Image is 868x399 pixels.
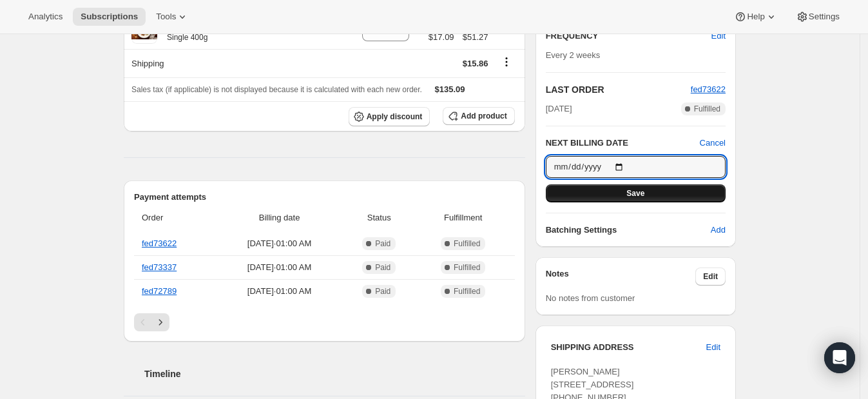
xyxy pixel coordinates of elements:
[454,262,480,273] span: Fulfilled
[131,85,422,94] span: Sales tax (if applicable) is not displayed because it is calculated with each new order.
[220,261,339,274] span: [DATE] · 01:00 AM
[706,341,720,354] span: Edit
[220,237,339,250] span: [DATE] · 01:00 AM
[463,59,488,68] span: $15.86
[726,8,785,26] button: Help
[28,12,63,22] span: Analytics
[711,224,726,237] span: Add
[703,271,718,282] span: Edit
[462,31,488,44] span: $51.27
[496,55,517,69] button: Shipping actions
[546,137,700,150] h2: NEXT BILLING DATE
[546,224,711,237] h6: Batching Settings
[626,188,644,199] span: Save
[454,286,480,297] span: Fulfilled
[142,286,177,296] a: fed72789
[167,33,207,42] small: Single 400g
[691,83,726,96] button: fed73622
[824,342,855,373] div: Open Intercom Messenger
[220,211,339,224] span: Billing date
[443,107,514,125] button: Add product
[73,8,146,26] button: Subscriptions
[151,313,169,331] button: Next
[788,8,847,26] button: Settings
[347,211,412,224] span: Status
[375,286,391,297] span: Paid
[546,83,691,96] h2: LAST ORDER
[699,337,728,358] button: Edit
[694,104,720,114] span: Fulfilled
[691,84,726,94] a: fed73622
[375,238,391,249] span: Paid
[142,238,177,248] a: fed73622
[144,367,525,380] h2: Timeline
[435,84,465,94] span: $135.09
[546,293,635,303] span: No notes from customer
[700,137,726,150] button: Cancel
[420,211,507,224] span: Fulfillment
[704,26,733,46] button: Edit
[711,30,726,43] span: Edit
[809,12,840,22] span: Settings
[134,191,515,204] h2: Payment attempts
[349,107,430,126] button: Apply discount
[454,238,480,249] span: Fulfilled
[546,102,572,115] span: [DATE]
[124,49,357,77] th: Shipping
[134,204,216,232] th: Order
[220,285,339,298] span: [DATE] · 01:00 AM
[546,184,726,202] button: Save
[695,268,726,286] button: Edit
[142,262,177,272] a: fed73337
[375,262,391,273] span: Paid
[156,12,176,22] span: Tools
[546,268,696,286] h3: Notes
[81,12,138,22] span: Subscriptions
[21,8,70,26] button: Analytics
[703,220,733,240] button: Add
[551,341,706,354] h3: SHIPPING ADDRESS
[546,30,711,43] h2: FREQUENCY
[747,12,764,22] span: Help
[546,50,601,60] span: Every 2 weeks
[367,112,423,122] span: Apply discount
[134,313,515,331] nav: Pagination
[148,8,197,26] button: Tools
[429,31,454,44] span: $17.09
[461,111,506,121] span: Add product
